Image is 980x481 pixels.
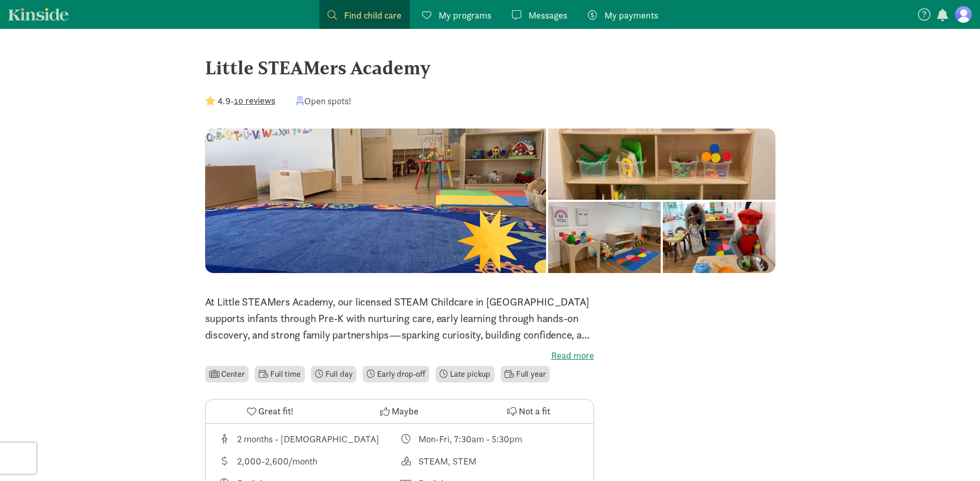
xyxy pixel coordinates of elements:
span: Messages [528,8,567,22]
button: 10 reviews [234,93,275,107]
span: Great fit! [258,404,293,418]
li: Center [205,366,249,382]
p: At Little STEAMers Academy, our licensed STEAM Childcare in [GEOGRAPHIC_DATA] supports infants th... [205,294,594,343]
li: Full year [501,366,550,382]
span: Maybe [392,404,418,418]
strong: 4.9 [217,95,230,107]
div: 2,000-2,600/month [237,454,317,468]
li: Early drop-off [363,366,429,382]
li: Late pickup [435,366,494,382]
div: STEAM, STEM [418,454,476,468]
a: Kinside [8,8,69,21]
div: Average tuition for this program [218,454,400,468]
span: My payments [604,8,658,22]
button: Not a fit [464,399,593,423]
div: - [205,94,275,108]
span: Not a fit [519,404,550,418]
div: Open spots! [296,94,351,108]
li: Full time [255,366,304,382]
div: This provider's education philosophy [399,454,581,468]
div: Class schedule [399,432,581,446]
div: 2 months - [DEMOGRAPHIC_DATA] [237,432,379,446]
li: Full day [311,366,357,382]
span: Find child care [344,8,401,22]
div: Little STEAMers Academy [205,54,775,82]
div: Age range for children that this provider cares for [218,432,400,446]
button: Maybe [335,399,464,423]
button: Great fit! [206,399,335,423]
label: Read more [205,349,594,362]
span: My programs [439,8,491,22]
div: Mon-Fri, 7:30am - 5:30pm [418,432,522,446]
